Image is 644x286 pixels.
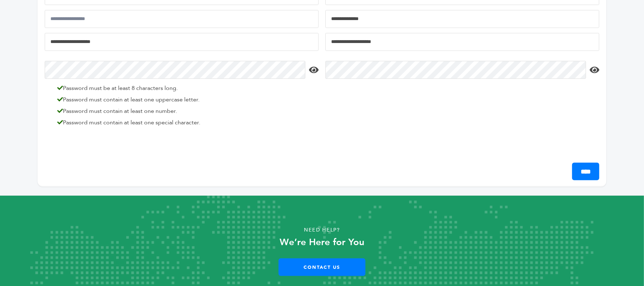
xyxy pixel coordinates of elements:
[54,107,317,115] li: Password must contain at least one number.
[45,10,319,28] input: Mobile Phone Number
[45,33,319,51] input: Email Address*
[325,61,586,79] input: Confirm Password*
[325,10,599,28] input: Job Title*
[279,258,365,276] a: Contact Us
[54,95,317,104] li: Password must contain at least one uppercase letter.
[325,33,599,51] input: Confirm Email Address*
[54,84,317,92] li: Password must be at least 8 characters long.
[54,118,317,127] li: Password must contain at least one special character.
[32,225,612,235] p: Need Help?
[45,61,305,79] input: Password*
[280,236,364,249] strong: We’re Here for You
[45,135,153,163] iframe: reCAPTCHA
